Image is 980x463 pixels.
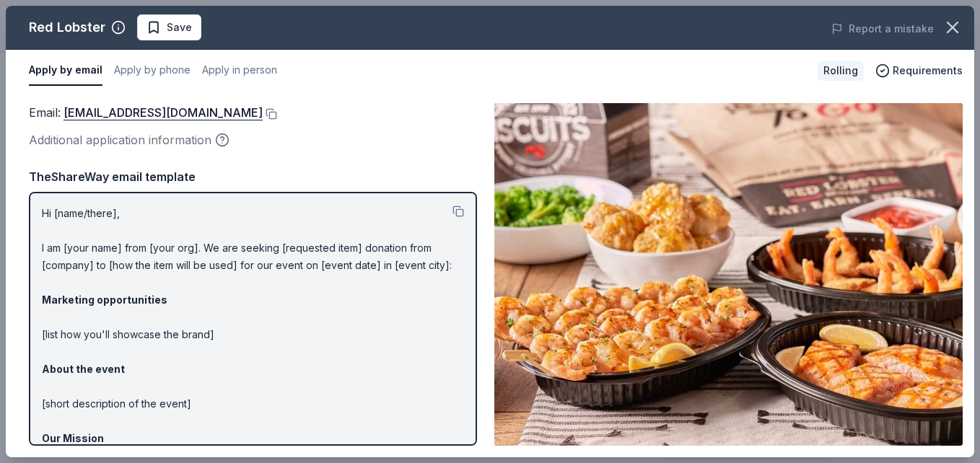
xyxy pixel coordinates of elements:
div: Red Lobster [29,16,105,39]
button: Save [137,14,201,40]
div: Additional application information [29,131,477,149]
strong: About the event [42,363,125,375]
strong: Our Mission [42,432,104,444]
button: Report a mistake [831,20,934,38]
button: Apply by phone [114,56,191,86]
div: TheShareWay email template [29,167,477,186]
button: Apply in person [202,56,277,86]
button: Apply by email [29,56,102,86]
div: Rolling [818,61,864,81]
strong: Marketing opportunities [42,294,167,306]
img: Image for Red Lobster [494,103,963,446]
span: Requirements [893,62,963,79]
span: Email : [29,105,263,120]
span: Save [167,19,192,36]
button: Requirements [875,62,963,79]
a: [EMAIL_ADDRESS][DOMAIN_NAME] [64,103,263,122]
